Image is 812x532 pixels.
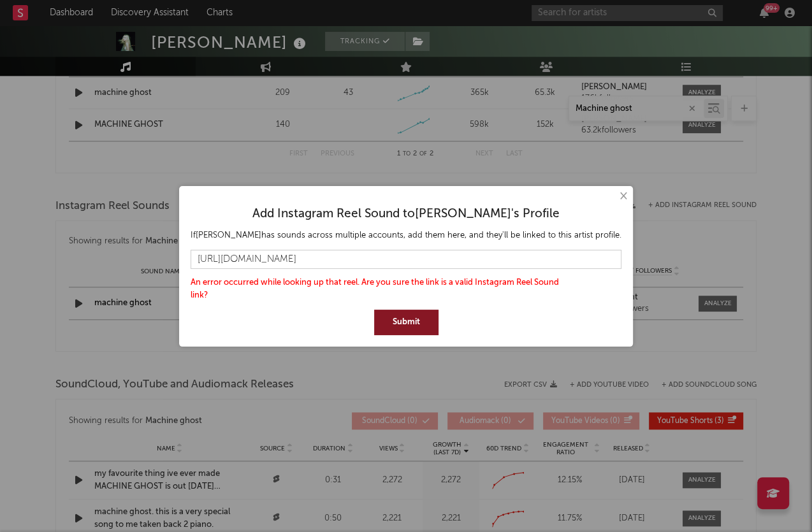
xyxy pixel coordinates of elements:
[616,189,630,203] button: ×
[191,206,621,222] div: Add Instagram Reel Sound to [PERSON_NAME] 's Profile
[191,250,621,269] input: Paste Instagram Reel Sound link here...
[191,277,573,302] div: An error occurred while looking up that reel. Are you sure the link is a valid Instagram Reel Sou...
[191,229,621,242] div: If [PERSON_NAME] has sounds across multiple accounts, add them here, and they'll be linked to thi...
[374,310,439,335] button: Submit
